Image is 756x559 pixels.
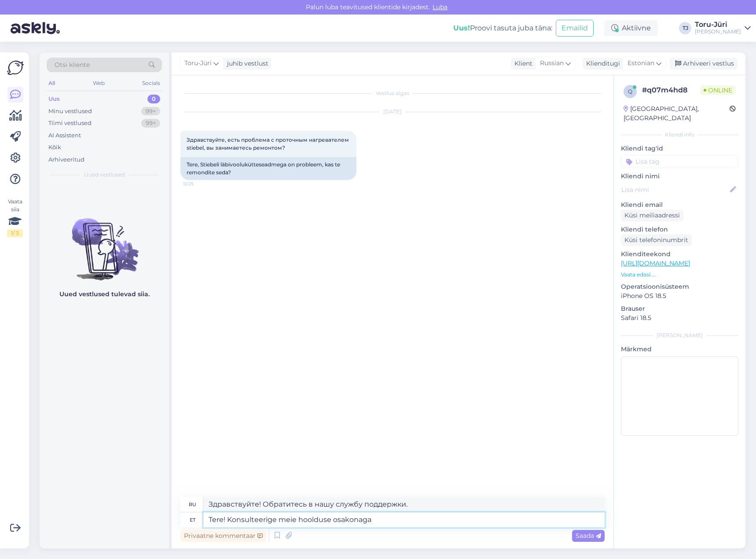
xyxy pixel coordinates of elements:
[183,180,216,187] span: 12:25
[621,225,738,234] p: Kliendi telefon
[621,144,738,153] p: Kliendi tag'id
[621,250,738,259] p: Klienditeekond
[621,155,738,168] input: Lisa tag
[184,59,212,68] span: Toru-Jüri
[583,59,620,68] div: Klienditugi
[624,104,730,123] div: [GEOGRAPHIC_DATA], [GEOGRAPHIC_DATA]
[47,77,57,89] div: All
[7,59,24,76] img: Askly Logo
[224,59,268,68] div: juhib vestlust
[695,21,751,35] a: Toru-Jüri[PERSON_NAME]
[453,23,552,33] div: Proovi tasuta juba täna:
[180,530,266,542] div: Privaatne kommentaar
[576,532,601,540] span: Saada
[48,119,92,128] div: Tiimi vestlused
[453,24,470,32] b: Uus!
[84,171,125,179] span: Uued vestlused
[140,77,162,89] div: Socials
[203,497,605,512] textarea: Здравствуйте! Обратитесь в нашу службу поддержки.
[556,20,594,37] button: Emailid
[189,497,196,512] div: ru
[621,313,738,323] p: Safari 18.5
[55,60,90,70] span: Otsi kliente
[141,119,160,128] div: 99+
[48,143,61,152] div: Kõik
[628,59,654,68] span: Estonian
[141,107,160,116] div: 99+
[59,290,150,299] p: Uued vestlused tulevad siia.
[679,22,691,34] div: TJ
[670,58,738,70] div: Arhiveeri vestlus
[621,185,728,195] input: Lisa nimi
[40,202,169,282] img: No chats
[621,331,738,339] div: [PERSON_NAME]
[604,20,658,36] div: Aktiivne
[48,107,92,116] div: Minu vestlused
[621,259,690,267] a: [URL][DOMAIN_NAME]
[7,198,23,237] div: Vaata siia
[180,157,356,180] div: Tere, Stiebeli läbivoolukütteseadmega on probleem, kas te remondite seda?
[621,172,738,181] p: Kliendi nimi
[190,512,195,527] div: et
[430,3,450,11] span: Luba
[180,89,605,97] div: Vestlus algas
[621,304,738,313] p: Brauser
[621,291,738,301] p: iPhone OS 18.5
[48,95,60,103] div: Uus
[628,88,632,95] span: q
[621,345,738,354] p: Märkmed
[91,77,106,89] div: Web
[7,229,23,237] div: 1 / 3
[187,136,350,151] span: Здравствуйте, есть проблема с проточным нагревателем stiebel, вы занимаетесь ремонтом?
[147,95,160,103] div: 0
[621,210,683,221] div: Küsi meiliaadressi
[700,85,736,95] span: Online
[180,108,605,116] div: [DATE]
[621,271,738,279] p: Vaata edasi ...
[48,155,84,164] div: Arhiveeritud
[695,28,741,35] div: [PERSON_NAME]
[695,21,741,28] div: Toru-Jüri
[621,200,738,210] p: Kliendi email
[621,234,692,246] div: Küsi telefoninumbrit
[48,131,81,140] div: AI Assistent
[203,512,605,527] textarea: Tere! Konsulteerige meie hoolduse osakonag
[511,59,532,68] div: Klient
[621,282,738,291] p: Operatsioonisüsteem
[621,131,738,139] div: Kliendi info
[642,85,700,96] div: # q07m4hd8
[540,59,564,68] span: Russian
